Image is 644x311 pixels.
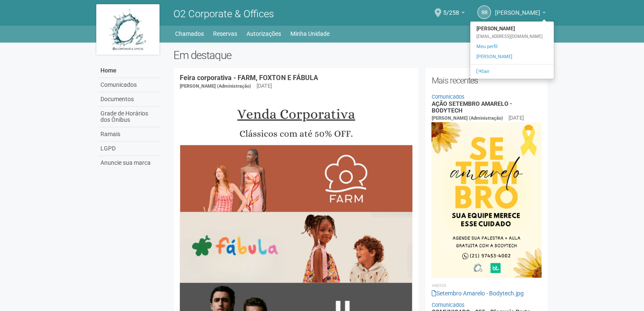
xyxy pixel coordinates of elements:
[508,114,523,122] div: [DATE]
[431,94,464,100] a: Comunicados
[173,8,274,20] span: O2 Corporate & Offices
[98,64,161,78] a: Home
[477,5,491,19] a: RR
[470,34,554,40] div: [EMAIL_ADDRESS][DOMAIN_NAME]
[470,24,554,34] strong: [PERSON_NAME]
[431,74,541,87] h2: Mais recentes
[443,1,459,16] span: 5/258
[175,28,204,40] a: Chamados
[431,290,523,297] a: Setembro Amarelo - Bodytech.jpg
[180,74,318,82] a: Feira corporativa - FARM, FOXTON E FÁBULA
[246,28,281,40] a: Autorizações
[98,127,161,142] a: Ramais
[470,52,554,62] a: [PERSON_NAME]
[431,122,541,278] img: Setembro%20Amarelo%20-%20Bodytech.jpg
[431,115,503,121] span: [PERSON_NAME] (Administração)
[495,11,546,17] a: [PERSON_NAME]
[98,156,161,170] a: Anuncie sua marca
[495,1,540,16] span: Raphael Ribeiro Campos
[180,83,251,89] span: [PERSON_NAME] (Administração)
[213,28,237,40] a: Reservas
[96,4,160,55] img: logo.jpg
[443,11,465,17] a: 5/258
[98,78,161,92] a: Comunicados
[431,302,464,308] a: Comunicados
[173,49,548,62] h2: Em destaque
[470,67,554,77] a: Sair
[431,282,541,290] li: Anexos
[470,42,554,52] a: Meu perfil
[98,107,161,127] a: Grade de Horários dos Ônibus
[98,92,161,107] a: Documentos
[290,28,330,40] a: Minha Unidade
[98,142,161,156] a: LGPD
[431,100,512,113] a: AÇÃO SETEMBRO AMARELO - BODYTECH
[257,82,272,90] div: [DATE]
